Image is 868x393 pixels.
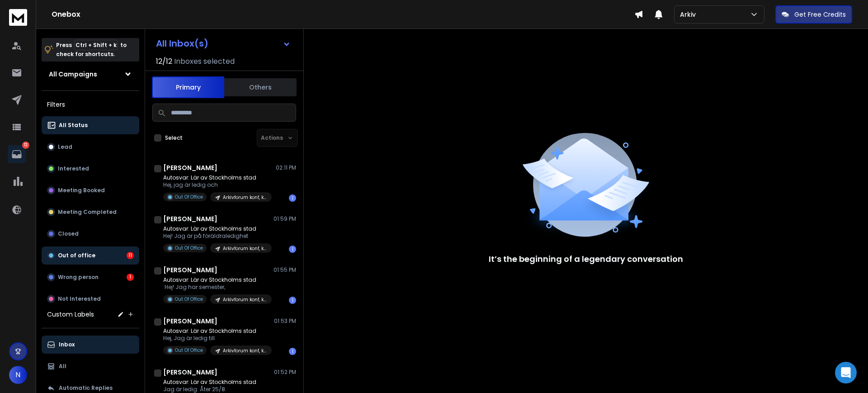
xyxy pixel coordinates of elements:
[289,246,296,253] div: 1
[175,245,203,251] p: Out Of Office
[49,70,97,79] h1: All Campaigns
[58,295,101,303] p: Not Interested
[163,265,217,275] h1: [PERSON_NAME]
[223,347,266,354] p: Arkivforum konf, kommun, 250813
[163,163,217,172] h1: [PERSON_NAME]
[42,290,139,308] button: Not Interested
[163,225,272,232] p: Autosvar: Lär av Stockholms stad
[9,9,27,26] img: logo
[47,310,94,319] h3: Custom Labels
[42,98,139,111] h3: Filters
[42,268,139,286] button: Wrong person1
[274,266,296,274] p: 01:55 PM
[52,9,634,20] h1: Onebox
[680,10,699,19] p: Arkiv
[163,232,272,240] p: Hej! Jag är på föräldraledighet
[156,39,208,48] h1: All Inbox(s)
[775,5,852,24] button: Get Free Credits
[22,142,29,149] p: 12
[163,317,217,326] h1: [PERSON_NAME]
[163,284,272,291] p: Hej! Jag har semester,
[165,134,183,142] label: Select
[223,194,266,201] p: Arkivforum konf, kommun, 250813
[163,368,217,377] h1: [PERSON_NAME]
[223,296,266,303] p: Arkivforum konf, kommun, 250813
[58,252,95,259] p: Out of office
[58,230,79,237] p: Closed
[175,194,203,200] p: Out Of Office
[42,116,139,134] button: All Status
[223,245,266,252] p: Arkivforum konf, kommun, 250813
[58,208,117,216] p: Meeting Completed
[835,362,857,384] div: Open Intercom Messenger
[127,274,134,281] div: 1
[224,77,297,97] button: Others
[59,341,75,348] p: Inbox
[42,203,139,221] button: Meeting Completed
[276,164,296,171] p: 02:11 PM
[163,214,217,223] h1: [PERSON_NAME]
[59,363,66,370] p: All
[59,122,88,129] p: All Status
[163,276,272,284] p: Autosvar: Lär av Stockholms stad
[289,348,296,355] div: 1
[58,187,105,194] p: Meeting Booked
[74,40,118,50] span: Ctrl + Shift + k
[149,34,298,52] button: All Inbox(s)
[56,41,127,59] p: Press to check for shortcuts.
[58,165,89,172] p: Interested
[289,194,296,202] div: 1
[42,181,139,199] button: Meeting Booked
[58,274,99,281] p: Wrong person
[156,56,172,67] span: 12 / 12
[174,56,235,67] h3: Inboxes selected
[163,327,272,335] p: Autosvar: Lär av Stockholms stad
[42,225,139,243] button: Closed
[42,246,139,265] button: Out of office11
[163,335,272,342] p: Hej, Jag är ledig till
[152,76,224,98] button: Primary
[794,10,846,19] p: Get Free Credits
[175,347,203,354] p: Out Of Office
[8,145,26,163] a: 12
[289,297,296,304] div: 1
[175,296,203,303] p: Out Of Office
[42,160,139,178] button: Interested
[42,336,139,354] button: Inbox
[163,181,272,189] p: Hej, jag är ledig och
[274,215,296,223] p: 01:59 PM
[59,384,113,392] p: Automatic Replies
[274,369,296,376] p: 01:52 PM
[489,253,683,265] p: It’s the beginning of a legendary conversation
[42,357,139,375] button: All
[163,174,272,181] p: Autosvar: Lär av Stockholms stad
[127,252,134,259] div: 11
[9,366,27,384] button: N
[42,138,139,156] button: Lead
[163,386,272,393] p: Jag är ledig. Åter 25/8.
[274,317,296,325] p: 01:53 PM
[163,379,272,386] p: Autosvar: Lär av Stockholms stad
[42,65,139,83] button: All Campaigns
[58,143,72,151] p: Lead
